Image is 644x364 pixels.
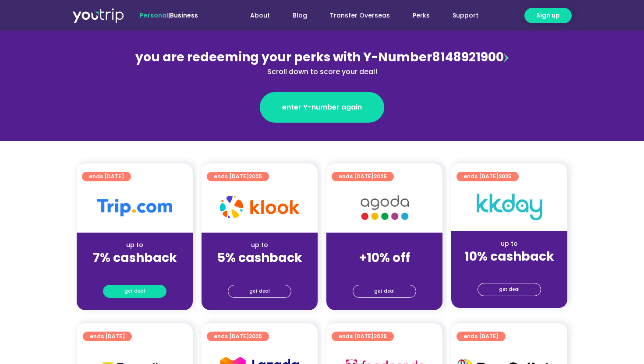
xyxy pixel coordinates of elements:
strong: 5% cashback [217,249,302,266]
span: 2025 [249,173,262,180]
a: Perks [401,7,441,24]
a: ends [DATE]2025 [456,172,519,181]
span: ends [DATE] [89,172,124,181]
span: ends [DATE] [339,332,387,341]
span: 2025 [374,332,387,340]
strong: +10% off [359,249,410,266]
a: ends [DATE]2025 [207,172,269,181]
a: Transfer Overseas [318,7,401,24]
a: get deal [353,285,416,298]
span: ends [DATE] [339,172,387,181]
span: Sign up [536,11,560,20]
a: get deal [228,285,291,298]
span: ends [DATE] [214,332,262,341]
div: 8148921900 [132,48,512,77]
span: ends [DATE] [464,332,499,341]
nav: Menu [222,7,490,24]
span: enter Y-number again [282,102,362,113]
a: Sign up [524,8,572,23]
strong: 10% cashback [464,248,554,265]
div: (for stays only) [209,266,311,275]
div: up to [458,239,560,248]
span: get deal [499,283,520,296]
a: get deal [478,283,541,296]
div: (for stays only) [84,266,186,275]
span: you are redeeming your perks with Y-Number [135,49,432,66]
a: Business [170,11,198,20]
span: ends [DATE] [214,172,262,181]
div: Scroll down to score your deal! [132,67,512,77]
a: ends [DATE] [456,332,506,341]
span: ends [DATE] [464,172,512,181]
a: ends [DATE]2025 [207,332,269,341]
a: ends [DATE]2025 [332,332,394,341]
a: ends [DATE] [83,332,132,341]
span: 2025 [499,173,512,180]
div: up to [209,240,311,250]
span: | [140,11,198,20]
span: up to [376,240,393,249]
a: ends [DATE]2025 [332,172,394,181]
span: Personal [140,11,168,20]
span: get deal [124,285,145,297]
div: up to [84,240,186,250]
span: get deal [249,285,270,297]
div: (for stays only) [458,265,560,274]
a: About [239,7,281,24]
a: get deal [103,285,166,298]
span: ends [DATE] [90,332,125,341]
span: get deal [374,285,395,297]
span: 2025 [374,173,387,180]
span: 2025 [249,332,262,340]
a: enter Y-number again [260,92,384,123]
a: Blog [281,7,318,24]
div: (for stays only) [333,266,435,275]
strong: 7% cashback [93,249,177,266]
a: Support [441,7,490,24]
a: ends [DATE] [82,172,131,181]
